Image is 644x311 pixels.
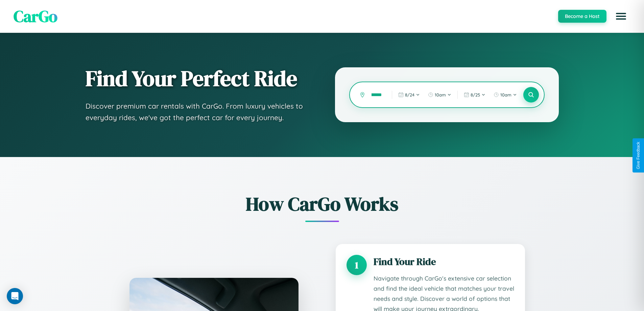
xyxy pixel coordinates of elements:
span: 8 / 24 [405,92,414,97]
p: Discover premium car rentals with CarGo. From luxury vehicles to everyday rides, we've got the pe... [86,101,308,123]
div: Give Feedback [636,142,641,169]
span: 10am [435,92,446,97]
button: 10am [425,89,455,100]
button: 8/24 [395,89,423,100]
h3: Find Your Ride [374,255,514,268]
h2: How CarGo Works [119,191,525,217]
span: 10am [500,92,511,97]
span: 8 / 25 [471,92,480,97]
span: CarGo [14,5,57,27]
button: Become a Host [558,10,606,23]
h1: Find Your Perfect Ride [86,67,308,90]
div: 1 [347,255,367,275]
button: 8/25 [460,89,489,100]
button: Open menu [612,7,630,26]
div: Open Intercom Messenger [7,288,23,304]
button: 10am [490,89,520,100]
